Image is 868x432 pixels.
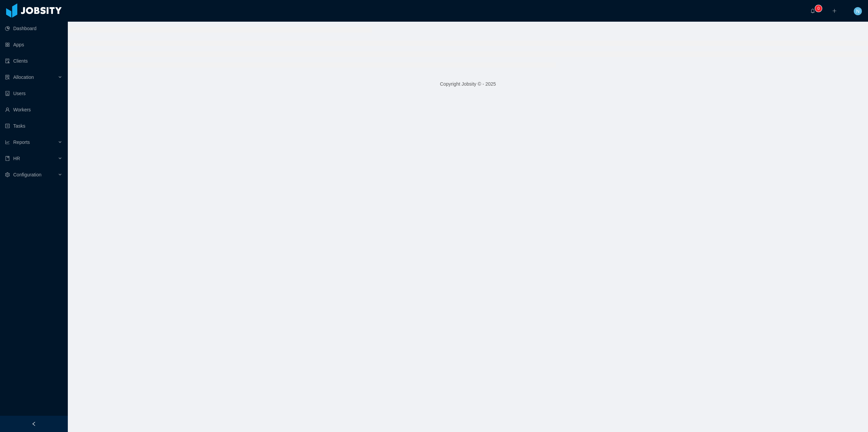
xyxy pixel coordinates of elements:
[5,87,62,100] a: icon: robotUsers
[5,156,10,161] i: icon: book
[5,103,62,116] a: icon: userWorkers
[5,119,62,133] a: icon: profileTasks
[5,22,62,35] a: icon: pie-chartDashboard
[68,72,868,96] footer: Copyright Jobsity © - 2025
[13,172,41,177] span: Configuration
[5,38,62,51] a: icon: appstoreApps
[5,54,62,68] a: icon: auditClients
[5,75,10,80] i: icon: solution
[5,140,10,145] i: icon: line-chart
[13,74,34,80] span: Allocation
[5,172,10,177] i: icon: setting
[856,7,860,15] span: N
[810,8,815,13] i: icon: bell
[815,5,822,12] sup: 0
[13,156,20,161] span: HR
[13,139,30,145] span: Reports
[832,8,837,13] i: icon: plus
